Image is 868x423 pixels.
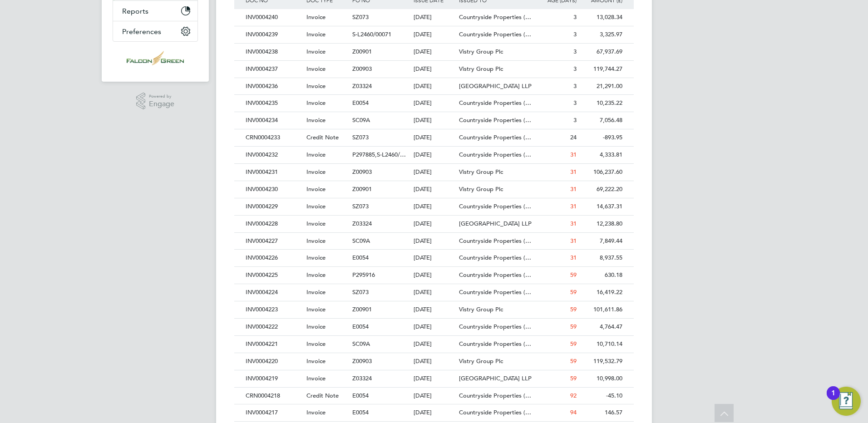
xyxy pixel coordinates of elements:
div: [DATE] [411,370,457,387]
span: Countryside Properties (… [459,271,531,279]
span: Invoice [306,82,325,90]
span: Invoice [306,30,325,38]
span: 31 [570,202,577,210]
div: [DATE] [411,216,457,232]
div: 12,238.80 [579,216,625,232]
div: [DATE] [411,78,457,95]
span: Countryside Properties (… [459,116,531,124]
div: [DATE] [411,284,457,301]
span: Vistry Group Plc [459,305,503,313]
span: SZ073 [352,13,369,21]
div: 10,998.00 [579,370,625,387]
span: Vistry Group Plc [459,185,503,193]
span: Z00903 [352,168,372,176]
span: Invoice [306,65,325,73]
div: INV0004236 [243,78,304,95]
span: 59 [570,323,577,330]
span: Invoice [306,48,325,55]
span: Z00903 [352,65,372,73]
span: 59 [570,305,577,313]
span: 59 [570,288,577,296]
div: INV0004234 [243,112,304,129]
span: 59 [570,271,577,279]
span: Countryside Properties (… [459,99,531,107]
a: Powered byEngage [136,93,175,110]
span: Invoice [306,408,325,416]
div: -893.95 [579,129,625,146]
div: [DATE] [411,181,457,198]
div: 8,937.55 [579,250,625,266]
div: INV0004222 [243,319,304,335]
span: 3 [573,48,577,55]
div: INV0004227 [243,233,304,250]
span: Preferences [122,27,161,36]
span: 59 [570,374,577,382]
div: INV0004226 [243,250,304,266]
span: Invoice [306,116,325,124]
div: 7,849.44 [579,233,625,250]
span: 31 [570,237,577,245]
span: Invoice [306,237,325,245]
span: Invoice [306,168,325,176]
div: 21,291.00 [579,78,625,95]
div: 67,937.69 [579,44,625,60]
span: Countryside Properties (… [459,13,531,21]
span: Vistry Group Plc [459,48,503,55]
img: falcongreen-logo-retina.png [127,51,184,65]
span: Vistry Group Plc [459,168,503,176]
span: Invoice [306,13,325,21]
div: INV0004239 [243,26,304,43]
div: 13,028.34 [579,9,625,26]
span: Z03324 [352,220,372,227]
div: 7,056.48 [579,112,625,129]
span: E0054 [352,323,369,330]
span: [GEOGRAPHIC_DATA] LLP [459,374,532,382]
div: 630.18 [579,267,625,284]
span: 94 [570,408,577,416]
span: 59 [570,340,577,348]
div: [DATE] [411,112,457,129]
span: 31 [570,220,577,227]
span: [GEOGRAPHIC_DATA] LLP [459,220,532,227]
div: [DATE] [411,336,457,353]
div: [DATE] [411,404,457,421]
div: 119,744.27 [579,61,625,78]
div: INV0004220 [243,353,304,370]
div: 4,764.47 [579,319,625,335]
span: Countryside Properties (… [459,133,531,141]
div: INV0004225 [243,267,304,284]
div: 4,333.81 [579,147,625,163]
span: Invoice [306,305,325,313]
span: Powered by [149,93,174,100]
span: Z00901 [352,185,372,193]
span: SZ073 [352,133,369,141]
span: 3 [573,30,577,38]
div: 101,611.86 [579,301,625,318]
span: Credit Note [306,133,339,141]
span: SZ073 [352,288,369,296]
div: [DATE] [411,198,457,215]
div: [DATE] [411,129,457,146]
span: E0054 [352,408,369,416]
div: [DATE] [411,26,457,43]
div: INV0004229 [243,198,304,215]
span: 31 [570,185,577,193]
div: [DATE] [411,233,457,250]
span: E0054 [352,392,369,399]
span: Vistry Group Plc [459,357,503,365]
span: SC09A [352,116,370,124]
span: Invoice [306,288,325,296]
span: Z00903 [352,357,372,365]
div: [DATE] [411,44,457,60]
span: SC09A [352,237,370,245]
span: 31 [570,168,577,176]
span: Invoice [306,271,325,279]
div: 146.57 [579,404,625,421]
div: CRN0004233 [243,129,304,146]
div: 106,237.60 [579,164,625,181]
div: CRN0004218 [243,388,304,404]
span: Invoice [306,99,325,107]
div: 16,419.22 [579,284,625,301]
span: 3 [573,13,577,21]
span: Z03324 [352,82,372,90]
